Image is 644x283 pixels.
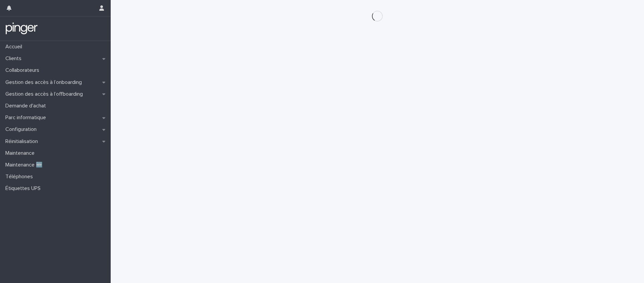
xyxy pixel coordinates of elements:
[3,138,43,145] p: Réinitialisation
[3,126,42,133] p: Configuration
[3,174,38,180] p: Téléphones
[3,185,46,192] p: Étiquettes UPS
[3,103,51,109] p: Demande d'achat
[3,55,27,62] p: Clients
[3,114,51,121] p: Parc informatique
[3,150,40,156] p: Maintenance
[3,79,87,86] p: Gestion des accès à l’onboarding
[3,162,48,168] p: Maintenance 🆕
[3,91,88,97] p: Gestion des accès à l’offboarding
[5,22,38,35] img: mTgBEunGTSyRkCgitkcU
[3,67,45,74] p: Collaborateurs
[3,44,28,50] p: Accueil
